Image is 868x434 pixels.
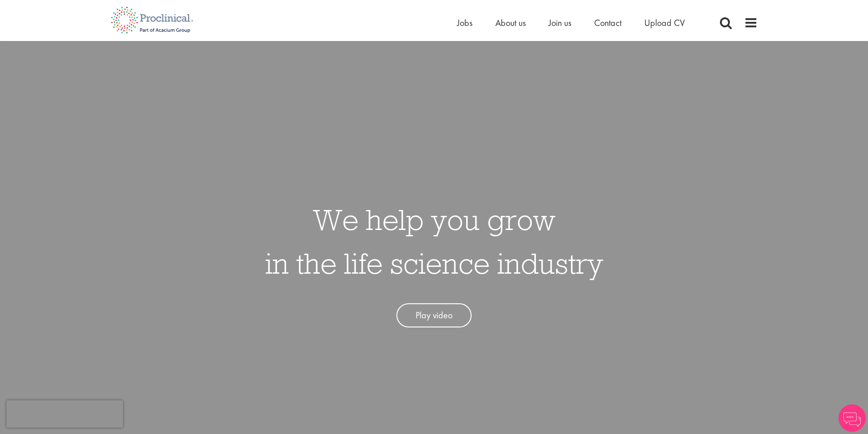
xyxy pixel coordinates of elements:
h1: We help you grow in the life science industry [265,198,603,285]
a: Play video [396,303,472,327]
a: Upload CV [644,17,685,29]
a: Contact [594,17,621,29]
a: Join us [549,17,571,29]
img: Chatbot [838,404,866,432]
a: About us [495,17,526,29]
a: Jobs [457,17,473,29]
